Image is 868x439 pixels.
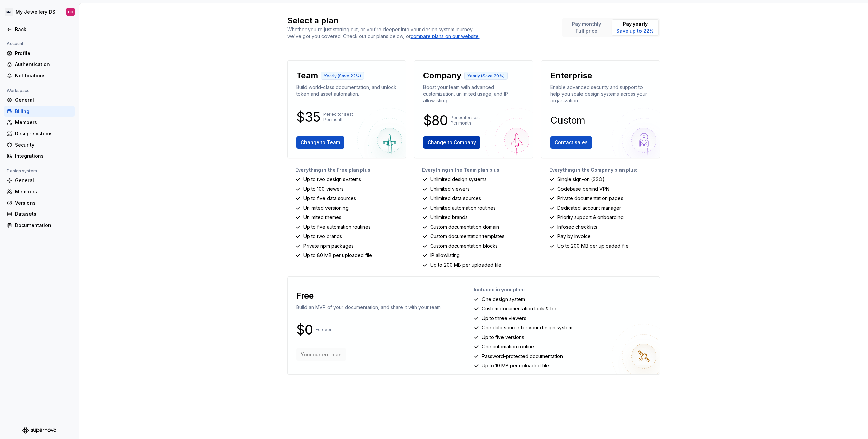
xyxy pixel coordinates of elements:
[5,8,13,16] div: MJ
[550,136,592,149] button: Contact sales
[430,205,496,211] p: Unlimited automation routines
[572,27,601,34] p: Full price
[430,252,460,259] p: IP allowlisting
[15,222,72,229] div: Documentation
[303,243,354,249] p: Private npm packages
[4,59,75,70] a: Authentication
[557,176,605,183] p: Single sign-on (SSO)
[411,33,480,40] a: compare plans on our website.
[4,70,75,81] a: Notifications
[1,4,77,19] button: MJMy Jewellery DSBD
[423,116,448,125] p: $80
[557,214,624,221] p: Priority support & onboarding
[303,186,344,192] p: Up to 100 viewers
[557,224,597,230] p: Infosec checklists
[296,84,397,97] p: Build world-class documentation, and unlock token and asset automation.
[324,73,361,79] p: Yearly (Save 22%)
[563,19,610,36] button: Pay monthlyFull price
[296,113,321,121] p: $35
[4,209,75,220] a: Datasets
[15,130,72,137] div: Design systems
[15,211,72,217] div: Datasets
[482,315,526,322] p: Up to three viewers
[451,115,480,126] p: Per editor seat Per month
[4,167,40,175] div: Design system
[474,286,654,293] p: Included in your plan:
[430,195,481,202] p: Unlimited data sources
[4,139,75,150] a: Security
[557,205,621,211] p: Dedicated account manager
[4,40,26,48] div: Account
[303,176,361,183] p: Up to two design systems
[296,70,318,81] p: Team
[4,117,75,128] a: Members
[430,243,498,249] p: Custom documentation blocks
[557,195,623,202] p: Private documentation pages
[303,252,372,259] p: Up to 80 MB per uploaded file
[15,141,72,148] div: Security
[482,334,524,341] p: Up to five versions
[467,73,505,79] p: Yearly (Save 20%)
[572,21,601,27] p: Pay monthly
[287,26,484,40] div: Whether you're just starting out, or you're deeper into your design system journey, we've got you...
[4,128,75,139] a: Design systems
[616,27,654,34] p: Save up to 22%
[549,167,660,173] p: Everything in the Company plan plus:
[303,214,341,221] p: Unlimited themes
[555,139,588,146] span: Contact sales
[557,233,591,240] p: Pay by invoice
[482,324,572,331] p: One data source for your design system
[15,199,72,206] div: Versions
[15,108,72,115] div: Billing
[287,15,554,26] h2: Select a plan
[422,167,533,173] p: Everything in the Team plan plus:
[15,188,72,195] div: Members
[430,233,505,240] p: Custom documentation templates
[4,95,75,106] a: General
[303,205,349,211] p: Unlimited versioning
[303,233,342,240] p: Up to two brands
[296,304,442,311] p: Build an MVP of your documentation, and share it with your team.
[4,24,75,35] a: Back
[303,195,356,202] p: Up to five data sources
[15,72,72,79] div: Notifications
[428,139,476,146] span: Change to Company
[15,61,72,68] div: Authentication
[68,9,73,15] div: BD
[4,197,75,208] a: Versions
[550,84,651,104] p: Enable advanced security and support to help you scale design systems across your organization.
[15,153,72,159] div: Integrations
[15,50,72,57] div: Profile
[430,262,501,268] p: Up to 200 MB per uploaded file
[16,8,55,15] div: My Jewellery DS
[423,136,480,149] button: Change to Company
[4,151,75,161] a: Integrations
[296,136,344,149] button: Change to Team
[295,167,406,173] p: Everything in the Free plan plus:
[4,106,75,117] a: Billing
[15,26,72,33] div: Back
[482,305,559,312] p: Custom documentation look & feel
[316,327,331,332] p: Forever
[4,220,75,231] a: Documentation
[423,84,524,104] p: Boost your team with advanced customization, unlimited usage, and IP allowlisting.
[430,186,470,192] p: Unlimited viewers
[482,296,525,303] p: One design system
[323,112,353,122] p: Per editor seat Per month
[482,353,563,360] p: Password-protected documentation
[423,70,461,81] p: Company
[482,343,534,350] p: One automation routine
[22,427,56,434] svg: Supernova Logo
[4,186,75,197] a: Members
[4,175,75,186] a: General
[4,48,75,59] a: Profile
[15,119,72,126] div: Members
[550,70,592,81] p: Enterprise
[303,224,371,230] p: Up to five automation routines
[430,176,487,183] p: Unlimited design systems
[557,186,609,192] p: Codebase behind VPN
[430,214,468,221] p: Unlimited brands
[557,243,629,249] p: Up to 200 MB per uploaded file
